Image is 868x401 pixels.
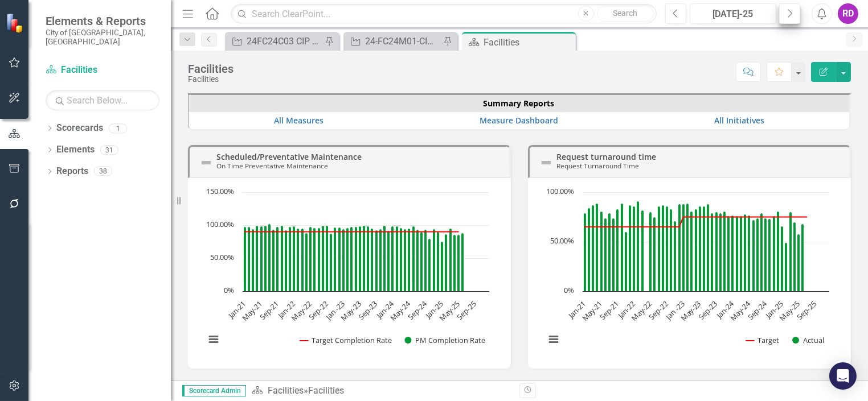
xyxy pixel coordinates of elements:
[313,228,316,291] path: Jun-22, 96.15384615. PM Completion Rate.
[441,241,444,291] path: Jan-25, 75.75757576. PM Completion Rate.
[566,299,588,321] text: Jan-21
[746,336,779,345] button: Show Target
[696,299,719,322] text: Sep-23
[307,299,330,322] text: Sep-22
[46,90,159,110] input: Search Below...
[550,235,574,246] text: 50.00%
[682,204,685,291] path: Jan -23, 88. Actual.
[740,216,743,291] path: Mar-24, 76. Actual.
[308,385,344,396] div: Facilities
[428,238,431,291] path: Oct-24, 80. PM Completion Rate.
[792,336,824,345] button: Show Actual
[244,226,247,291] path: Jan-21, 97.69230769. PM Completion Rate.
[356,299,379,322] text: Sep-23
[424,229,427,291] path: Sep-24, 93.68932039. PM Completion Rate.
[625,231,628,291] path: Nov-21, 60. Actual.
[224,285,234,295] text: 0%
[268,224,271,291] path: Jul-21, 102.06896552. PM Completion Rate.
[838,3,858,24] button: RD
[322,225,325,291] path: Aug-22, 99.33333333. PM Completion Rate.
[760,213,763,291] path: Aug-24, 79. Actual.
[391,226,394,291] path: Jan-24, 99.08256881. PM Completion Rate.
[597,299,621,322] text: Sep-21
[674,221,677,291] path: Nov-22, 71. Actual.
[703,206,706,291] path: Jun-23, 86. Actual.
[455,299,478,322] text: Sep-25
[663,299,687,323] text: Jan -23
[257,299,281,322] text: Sep-21
[731,215,734,291] path: Jan-24, 77. Actual.
[758,335,779,345] text: Target
[678,299,703,323] text: May-23
[416,229,419,291] path: Jul-24, 93.26923077. PM Completion Rate.
[546,331,562,347] button: View chart menu, Chart
[699,206,702,291] path: May-23, 86. Actual.
[264,225,267,291] path: Jun-21, 100. PM Completion Rate.
[400,228,403,291] path: Mar-24, 96.0199005. PM Completion Rate.
[323,299,347,323] text: Jan -23
[539,187,835,357] svg: Interactive chart
[748,215,751,291] path: May-24, 77. Actual.
[350,226,353,291] path: Mar-23, 97.77777778. PM Completion Rate.
[621,203,624,291] path: Oct-21, 89. Actual.
[326,225,329,291] path: Sep-22, 100. PM Completion Rate.
[415,335,485,345] text: PM Completion Rate
[728,298,753,323] text: May-24
[371,228,374,291] path: Aug-23, 95.65217391. PM Completion Rate.
[346,34,440,48] a: 24-FC24M01-CIP DCRC AAON RTU Updates
[666,206,669,291] path: Sep-22, 86. Actual.
[206,186,234,196] text: 150.00%
[285,230,288,291] path: Nov-21, 92.85714286. PM Completion Rate.
[785,242,788,291] path: Feb-25, 49. Actual.
[781,226,784,291] path: Jan-25, 66. Actual.
[580,299,604,323] text: May-21
[714,115,764,126] a: All Initiatives
[109,123,127,133] div: 1
[797,234,800,291] path: May-25, 58. Actual.
[723,211,726,291] path: Nov-23, 81. Actual.
[375,230,378,291] path: Sep-23, 92.25806452. PM Completion Rate.
[764,218,767,291] path: Sep-24, 74. Actual.
[373,298,396,321] text: Jan-24
[584,213,587,291] path: Jan-21, 79. Actual.
[188,75,234,84] div: Facilities
[686,203,689,291] path: Feb-23, 89. Actual.
[695,209,698,291] path: Apr-23, 83. Actual.
[338,227,341,291] path: Dec-22, 97.31543624. PM Completion Rate.
[56,143,95,156] a: Elements
[641,210,644,291] path: Mar-22, 82. Actual.
[342,229,345,291] path: Jan -23, 94.80519481. PM Completion Rate.
[94,167,112,176] div: 38
[803,335,824,345] text: Actual
[408,228,411,291] path: May-24, 95.65217391. PM Completion Rate.
[615,299,637,321] text: Jan-22
[338,299,363,323] text: May-23
[406,298,429,322] text: Sep-24
[46,28,159,47] small: City of [GEOGRAPHIC_DATA], [GEOGRAPHIC_DATA]
[690,3,776,24] button: [DATE]-25
[56,122,103,135] a: Scorecards
[752,220,755,291] path: Jun-24, 72. Actual.
[719,213,722,291] path: Oct-23, 79. Actual.
[584,192,828,292] g: Actual, series 2 of 2. Bar series with 60 bars.
[449,228,452,291] path: Mar-25, 95.13513514. PM Completion Rate.
[274,115,324,126] a: All Measures
[777,299,801,323] text: May-25
[633,206,636,291] path: Jan-22, 86. Actual.
[252,385,511,398] div: »
[694,7,772,21] div: [DATE]-25
[216,161,328,170] small: On Time Preventative Maintenance
[240,299,264,323] text: May-21
[795,299,818,322] text: Sep-25
[437,299,461,323] text: May-25
[592,205,595,291] path: Mar-21, 87. Actual.
[355,226,358,291] path: Apr-23, 97.52475248. PM Completion Rate.
[334,227,337,291] path: Nov-22, 96.90721649. PM Completion Rate.
[539,187,840,357] div: Chart. Highcharts interactive chart.
[383,225,386,291] path: Nov-23, 99.47643979. PM Completion Rate.
[404,229,407,291] path: Apr-24, 94.05405405. PM Completion Rate.
[367,226,370,291] path: Jul-23, 98.75. PM Completion Rate.
[612,218,615,291] path: Aug-21, 74. Actual.
[216,151,362,162] a: Scheduled/Preventative Maintenance
[713,298,736,321] text: Jan-24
